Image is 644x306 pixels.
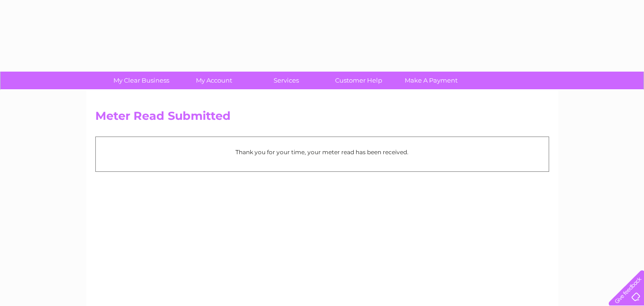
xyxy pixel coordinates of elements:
[101,148,544,157] p: Thank you for your time, your meter read has been received.
[247,72,326,89] a: Services
[102,72,181,89] a: My Clear Business
[319,72,398,89] a: Customer Help
[174,72,253,89] a: My Account
[95,109,549,127] h2: Meter Read Submitted
[392,72,470,89] a: Make A Payment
